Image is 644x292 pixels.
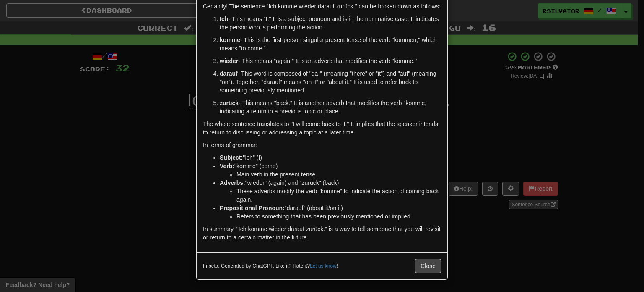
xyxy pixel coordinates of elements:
[220,153,441,162] li: "Ich" (I)
[203,2,441,11] p: Certainly! The sentence "Ich komme wieder darauf zurück." can be broken down as follows:
[220,163,234,169] strong: Verb:
[220,70,238,77] strong: darauf
[220,179,441,204] li: "wieder" (again) and "zurück" (back)
[220,100,239,106] strong: zurück
[220,99,441,116] p: - This means "back." It is another adverb that modifies the verb "komme," indicating a return to ...
[220,58,238,64] strong: wieder
[220,162,441,179] li: "komme" (come)
[220,204,441,221] li: "darauf" (about it/on it)
[220,179,245,186] strong: Adverbs:
[220,37,240,43] strong: komme
[220,15,441,32] p: - This means "I." It is a subject pronoun and is in the nominative case. It indicates the person ...
[415,259,441,273] button: Close
[310,263,336,269] a: Let us know
[236,187,441,204] li: These adverbs modify the verb "komme" to indicate the action of coming back again.
[220,205,285,211] strong: Prepositional Pronoun:
[220,16,228,22] strong: Ich
[203,263,338,270] small: In beta. Generated by ChatGPT. Like it? Hate it? !
[236,212,441,221] li: Refers to something that has been previously mentioned or implied.
[236,170,441,179] li: Main verb in the present tense.
[220,154,243,161] strong: Subject:
[203,141,441,149] p: In terms of grammar:
[203,225,441,242] p: In summary, "Ich komme wieder darauf zurück." is a way to tell someone that you will revisit or r...
[220,36,441,53] p: - This is the first-person singular present tense of the verb "kommen," which means "to come."
[203,120,441,137] p: The whole sentence translates to "I will come back to it." It implies that the speaker intends to...
[220,57,441,65] p: - This means "again." It is an adverb that modifies the verb "komme."
[220,69,441,95] p: - This word is composed of "da-" (meaning "there" or "it") and "auf" (meaning "on"). Together, "d...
